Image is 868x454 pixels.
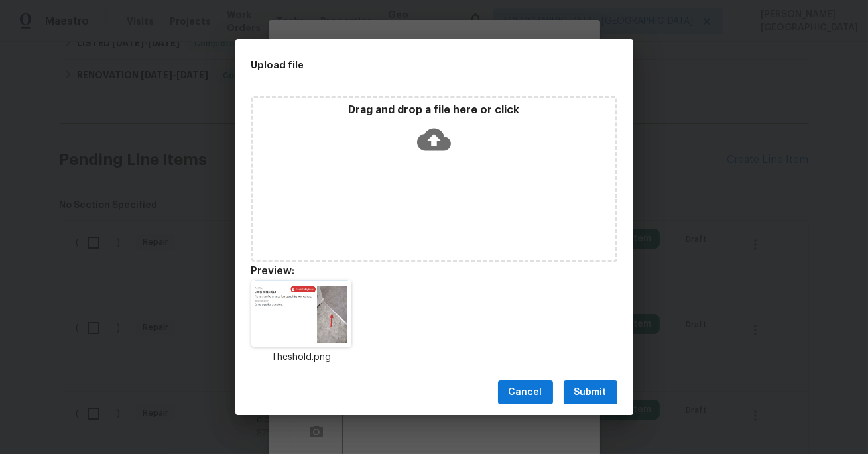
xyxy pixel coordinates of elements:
[574,384,607,401] span: Submit
[251,280,352,347] img: 3cXEXe33XZnM7Oz6+VPd+LL+YzbG5166jOEt7dhtP99LxLA+Q66nSIECAAAECBAgQIECAAAECBAgQIECAAAECBAgcAl+2V3AQ...
[251,351,352,365] p: Theshold.png
[498,380,553,405] button: Cancel
[251,58,558,72] h2: Upload file
[564,380,617,405] button: Submit
[509,384,542,401] span: Cancel
[253,103,615,117] p: Drag and drop a file here or click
